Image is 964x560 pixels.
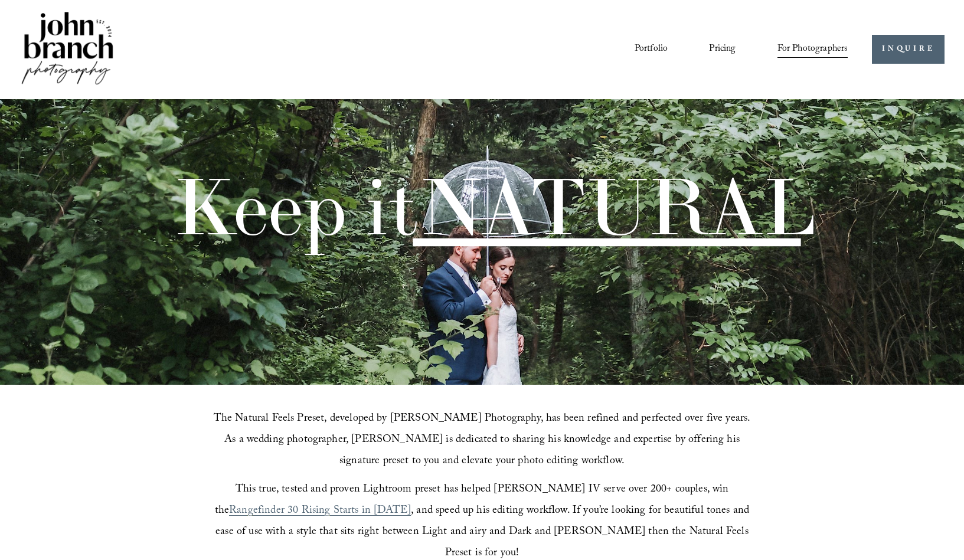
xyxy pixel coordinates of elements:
[214,410,754,471] span: The Natural Feels Preset, developed by [PERSON_NAME] Photography, has been refined and perfected ...
[229,502,411,520] a: Rangefinder 30 Rising Starts in [DATE]
[635,40,668,60] a: Portfolio
[173,167,816,246] h1: Keep it
[215,481,732,520] span: This true, tested and proven Lightroom preset has helped [PERSON_NAME] IV serve over 200+ couples...
[872,35,945,64] a: INQUIRE
[419,156,816,256] span: NATURAL
[777,40,848,60] a: folder dropdown
[777,40,848,58] span: For Photographers
[19,9,115,89] img: John Branch IV Photography
[709,40,736,60] a: Pricing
